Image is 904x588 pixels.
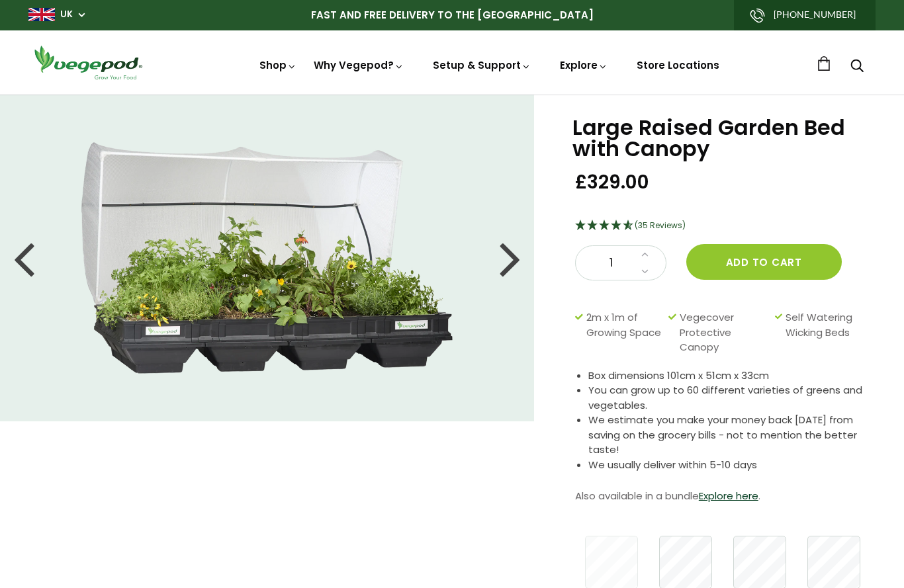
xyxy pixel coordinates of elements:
[635,220,686,231] span: (35 Reviews)
[28,44,148,81] img: Vegepod
[572,117,871,159] h1: Large Raised Garden Bed with Canopy
[433,58,531,72] a: Setup & Support
[314,58,404,72] a: Why Vegepod?
[60,8,73,21] a: UK
[850,60,864,74] a: Search
[81,142,453,374] img: Large Raised Garden Bed with Canopy
[588,383,871,413] li: You can grow up to 60 different varieties of greens and vegetables.
[637,58,719,72] a: Store Locations
[588,413,871,458] li: We estimate you make your money back [DATE] from saving on the grocery bills - not to mention the...
[637,246,653,263] a: Increase quantity by 1
[259,58,296,72] a: Shop
[589,255,634,272] span: 1
[586,310,662,355] span: 2m x 1m of Growing Space
[686,244,842,280] button: Add to cart
[560,58,608,72] a: Explore
[637,263,653,280] a: Decrease quantity by 1
[28,8,55,21] img: gb_large.png
[699,489,758,503] a: Explore here
[786,310,864,355] span: Self Watering Wicking Beds
[575,218,871,235] div: 4.69 Stars - 35 Reviews
[588,458,871,473] li: We usually deliver within 5-10 days
[680,310,768,355] span: Vegecover Protective Canopy
[575,486,871,506] p: Also available in a bundle .
[588,368,871,384] li: Box dimensions 101cm x 51cm x 33cm
[575,170,649,194] span: £329.00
